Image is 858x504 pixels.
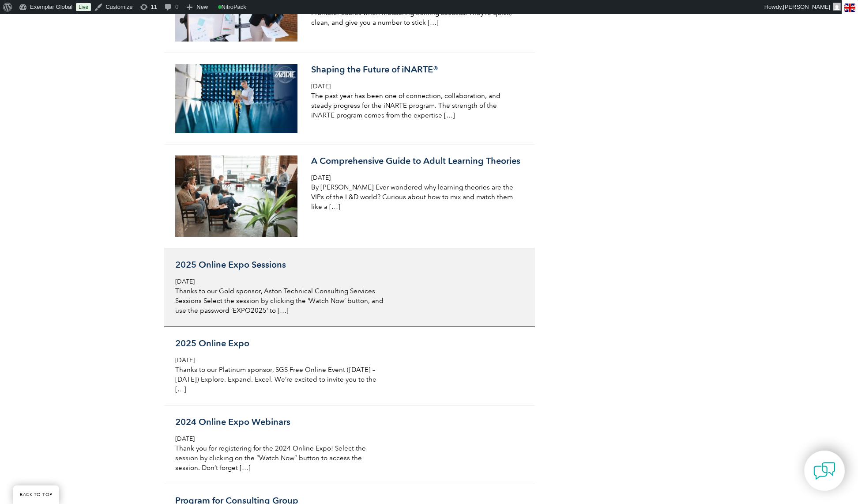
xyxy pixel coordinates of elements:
[783,4,830,10] span: [PERSON_NAME]
[311,91,520,120] p: The past year has been one of connection, collaboration, and steady progress for the iNARTE progr...
[164,248,535,327] a: 2025 Online Expo Sessions [DATE] Thanks to our Gold sponsor, Aston Technical Consulting Services ...
[813,460,835,482] img: contact-chat.png
[164,327,535,405] a: 2025 Online Expo [DATE] Thanks to our Platinum sponsor, SGS Free Online Event ([DATE] – [DATE]) E...
[13,485,59,504] a: BACK TO TOP
[844,4,855,12] img: en
[175,417,384,428] h3: 2024 Online Expo Webinars
[175,365,384,394] p: Thanks to our Platinum sponsor, SGS Free Online Event ([DATE] – [DATE]) Explore. Expand. Excel. W...
[164,405,535,484] a: 2024 Online Expo Webinars [DATE] Thank you for registering for the 2024 Online Expo! Select the s...
[175,435,195,443] span: [DATE]
[164,53,535,144] a: Shaping the Future of iNARTE® [DATE] The past year has been one of connection, collaboration, and...
[76,3,91,11] a: Live
[164,144,535,248] a: A Comprehensive Guide to Adult Learning Theories [DATE] By [PERSON_NAME] Ever wondered why learni...
[175,338,384,349] h3: 2025 Online Expo
[175,64,297,133] img: Auditor-Online-image-640x360-640-x-416-px-300x169.jpg
[311,182,520,212] p: By [PERSON_NAME] Ever wondered why learning theories are the VIPs of the L&D world? Curious about...
[311,174,331,182] span: [DATE]
[175,443,384,473] p: Thank you for registering for the 2024 Online Expo! Select the session by clicking on the “Watch ...
[311,83,331,90] span: [DATE]
[175,155,297,237] img: pexels-rdne-5756664-300x200.jpg
[175,356,195,364] span: [DATE]
[311,155,520,167] h3: A Comprehensive Guide to Adult Learning Theories
[311,64,520,75] h3: Shaping the Future of iNARTE®
[175,259,384,270] h3: 2025 Online Expo Sessions
[175,286,384,315] p: Thanks to our Gold sponsor, Aston Technical Consulting Services Sessions Select the session by cl...
[175,278,195,285] span: [DATE]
